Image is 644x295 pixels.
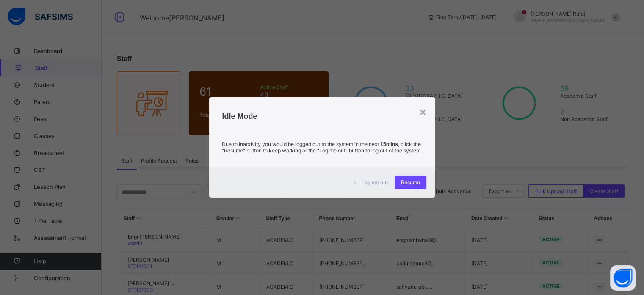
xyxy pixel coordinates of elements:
h2: Idle Mode [222,112,422,121]
span: Log me out [362,179,388,185]
button: Open asap [610,265,636,291]
span: Resume [401,179,420,185]
p: Due to inactivity you would be logged out to the system in the next , click the "Resume" button t... [222,141,422,154]
div: × [419,106,426,119]
strong: 15mins [380,141,398,147]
